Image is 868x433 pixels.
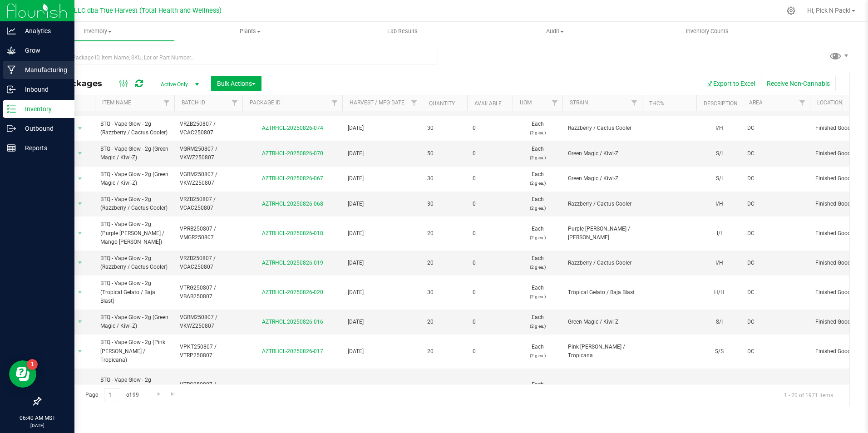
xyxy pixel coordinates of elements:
[807,7,851,14] span: Hi, Pick N Pack!
[795,95,810,111] a: Filter
[7,104,16,113] inline-svg: Inventory
[704,100,738,107] a: Description
[348,288,416,297] span: [DATE]
[9,360,36,388] iframe: Resource center
[674,27,741,35] span: Inventory Counts
[16,64,70,75] p: Manufacturing
[74,197,86,210] span: select
[427,229,462,238] span: 20
[262,201,323,207] a: AZTRHCL-20250826-068
[479,27,631,35] span: Audit
[100,376,169,402] span: BTQ - Vape Glow - 2g (Tropical Gelato / Baja Blast)
[4,414,70,422] p: 06:40 AM MST
[348,347,416,356] span: [DATE]
[518,233,557,242] p: (2 g ea.)
[16,84,70,95] p: Inbound
[518,204,557,212] p: (2 g ea.)
[747,149,804,158] span: DC
[175,27,326,35] span: Plants
[747,174,804,183] span: DC
[427,259,462,267] span: 20
[180,254,237,271] span: VRZB250807 / VCAC250807
[180,343,237,360] span: VPKT250807 / VTRP250807
[427,149,462,158] span: 50
[74,147,86,160] span: select
[348,318,416,326] span: [DATE]
[473,347,507,356] span: 0
[747,318,804,326] span: DC
[262,348,323,354] a: AZTRHCL-20250826-017
[262,125,323,131] a: AZTRHCL-20250826-074
[262,319,323,325] a: AZTRHCL-20250826-016
[326,22,479,41] a: Lab Results
[700,76,761,91] button: Export to Excel
[568,343,636,360] span: Pink [PERSON_NAME] / Tropicana
[785,6,797,15] div: Manage settings
[180,145,237,162] span: VGRM250807 / VKWZ250807
[518,322,557,330] p: (2 g ea.)
[348,174,416,183] span: [DATE]
[747,124,804,133] span: DC
[348,124,416,133] span: [DATE]
[27,359,38,370] iframe: Resource center unread badge
[568,200,636,208] span: Razzberry / Cactus Cooler
[348,259,416,267] span: [DATE]
[7,46,16,55] inline-svg: Grow
[100,170,169,187] span: BTQ - Vape Glow - 2g (Green Magic / Kiwi-Z)
[518,195,557,212] span: Each
[174,22,327,41] a: Plants
[74,227,86,240] span: select
[16,25,70,36] p: Analytics
[568,225,636,242] span: Purple [PERSON_NAME] / [PERSON_NAME]
[74,345,86,358] span: select
[702,258,736,268] div: I/H
[74,383,86,395] span: select
[474,100,502,107] a: Available
[520,99,532,106] a: UOM
[427,200,462,208] span: 30
[427,288,462,297] span: 30
[7,26,16,35] inline-svg: Analytics
[40,51,438,64] input: Search Package ID, Item Name, SKU, Lot or Part Number...
[180,225,237,242] span: VPRB250807 / VMGR250807
[747,288,804,297] span: DC
[7,65,16,74] inline-svg: Manufacturing
[250,99,281,106] a: Package ID
[518,170,557,187] span: Each
[749,99,763,106] a: Area
[100,195,169,212] span: BTQ - Vape Glow - 2g (Razzberry / Cactus Cooler)
[4,422,70,429] p: [DATE]
[702,287,736,298] div: H/H
[427,318,462,326] span: 20
[568,149,636,158] span: Green Magic / Kiwi-Z
[16,103,70,114] p: Inventory
[348,200,416,208] span: [DATE]
[375,27,430,35] span: Lab Results
[78,388,146,402] span: Page of 99
[547,95,562,111] a: Filter
[518,313,557,330] span: Each
[427,174,462,183] span: 30
[180,120,237,137] span: VRZB250807 / VCAC250807
[518,284,557,301] span: Each
[22,27,174,35] span: Inventory
[568,318,636,326] span: Green Magic / Kiwi-Z
[473,174,507,183] span: 0
[568,174,636,183] span: Green Magic / Kiwi-Z
[262,289,323,295] a: AZTRHCL-20250826-020
[568,288,636,297] span: Tropical Gelato / Baja Blast
[427,124,462,133] span: 30
[570,99,588,106] a: Strain
[518,254,557,271] span: Each
[473,124,507,133] span: 0
[702,346,736,357] div: S/S
[180,284,237,301] span: VTRG250807 / VBAB250807
[518,343,557,360] span: Each
[747,347,804,356] span: DC
[518,153,557,162] p: (2 g ea.)
[473,149,507,158] span: 0
[350,99,404,106] a: Harvest / Mfg Date
[26,7,222,15] span: DXR FINANCE 4 LLC dba True Harvest (Total Health and Wellness)
[747,259,804,267] span: DC
[16,143,70,153] p: Reports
